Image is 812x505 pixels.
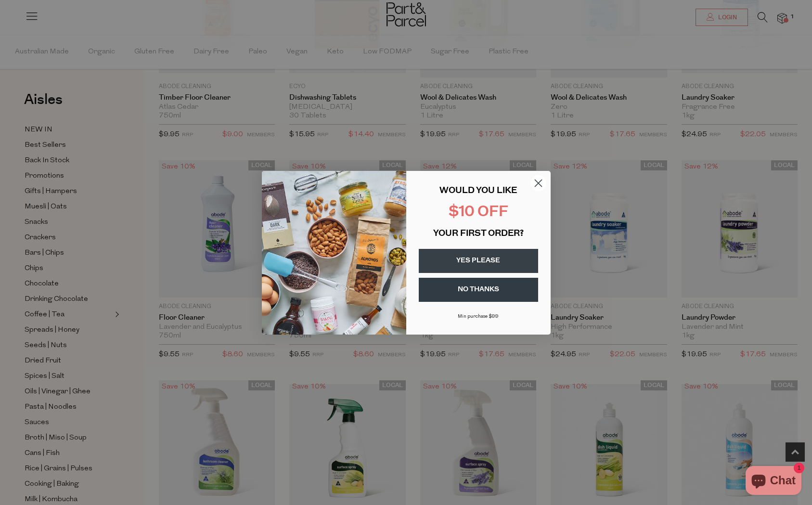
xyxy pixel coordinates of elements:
span: WOULD YOU LIKE [439,187,517,195]
button: NO THANKS [419,278,538,302]
img: 43fba0fb-7538-40bc-babb-ffb1a4d097bc.jpeg [262,171,406,335]
inbox-online-store-chat: Shopify online store chat [743,466,804,497]
button: Close dialog [530,175,547,192]
span: YOUR FIRST ORDER? [433,230,524,238]
button: YES PLEASE [419,249,538,273]
span: $10 OFF [449,205,508,220]
span: Min purchase $99 [458,314,499,319]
